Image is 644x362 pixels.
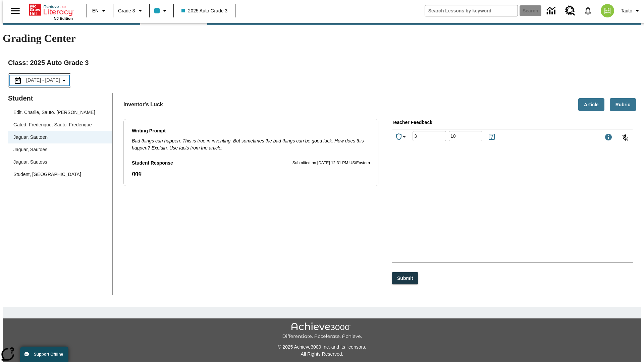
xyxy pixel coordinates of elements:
div: Grade: Letters, numbers, %, + and - are allowed. [413,131,446,141]
div: Edit. Charlie, Sauto. [PERSON_NAME] [8,106,112,119]
p: ggg [132,170,370,178]
span: Support Offline [34,352,63,357]
a: Resource Center, Will open in new tab [561,2,579,20]
span: 2025 Auto Grade 3 [181,7,228,14]
img: Achieve3000 Differentiate Accelerate Achieve [282,322,362,340]
div: Points: Must be equal to or less than 25. [449,131,482,141]
button: Support Offline [20,347,68,362]
h2: Class : 2025 Auto Grade 3 [8,57,636,68]
div: Home [29,2,73,20]
div: Maximum 1000 characters Press Escape to exit toolbar and use left and right arrow keys to access ... [604,133,612,142]
div: Jaguar, Sautoen [13,134,48,141]
div: Edit. Charlie, Sauto. [PERSON_NAME] [13,109,95,116]
div: Jaguar, Sautoss [13,159,47,166]
button: Submit [392,272,418,285]
p: Teacher Feedback [392,119,633,126]
a: Notifications [579,2,597,19]
button: Rules for Earning Points and Achievements, Will open in new tab [485,130,498,143]
span: [DATE] - [DATE] [26,77,60,84]
p: All Rights Reserved. [3,351,641,358]
div: Jaguar, Sautoes [8,143,112,156]
button: Achievements [392,130,411,143]
body: Type your response here. [3,5,98,11]
button: Article, Will open in new tab [578,98,604,111]
input: Points: Must be equal to or less than 25. [449,127,482,145]
a: Data Center [543,2,561,20]
div: Jaguar, Sautoes [13,146,47,153]
button: Rubric, Will open in new tab [610,98,636,111]
button: Select a new avatar [597,2,618,19]
p: Student Response [132,170,370,178]
div: Gated. Frederique, Sauto. Frederique [8,119,112,131]
span: EN [92,7,99,14]
span: Grade 3 [118,7,135,14]
div: Student, [GEOGRAPHIC_DATA] [8,168,112,181]
svg: Collapse Date Range Filter [60,76,68,84]
button: Open side menu [5,1,25,21]
span: NJ Edition [54,16,73,20]
button: Select the date range menu item [11,76,68,84]
input: Grade: Letters, numbers, %, + and - are allowed. [413,127,446,145]
h1: Grading Center [3,32,641,45]
button: Class color is light blue. Change class color [152,5,171,17]
div: Student, [GEOGRAPHIC_DATA] [13,171,81,178]
input: search field [425,5,518,16]
button: Language: EN, Select a language [89,5,111,17]
button: Profile/Settings [618,5,644,17]
p: Student Response [132,160,173,167]
p: Writing Prompt [132,127,370,135]
div: Jaguar, Sautoss [8,156,112,168]
p: Submitted on [DATE] 12:31 PM US/Eastern [292,160,370,167]
button: Click to activate and allow voice recognition [617,130,633,146]
p: Student [8,93,112,104]
button: Grade: Grade 3, Select a grade [115,5,147,17]
div: Jaguar, Sautoen [8,131,112,143]
img: avatar image [601,4,614,17]
div: Gated. Frederique, Sauto. Frederique [13,121,92,128]
p: © 2025 Achieve3000 Inc. and its licensors. [3,344,641,351]
p: Bad things can happen. This is true in inventing. But sometimes the bad things can be good luck. ... [132,137,370,152]
span: Tauto [621,7,632,14]
a: Home [29,3,73,16]
p: Inventor's Luck [123,101,163,109]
